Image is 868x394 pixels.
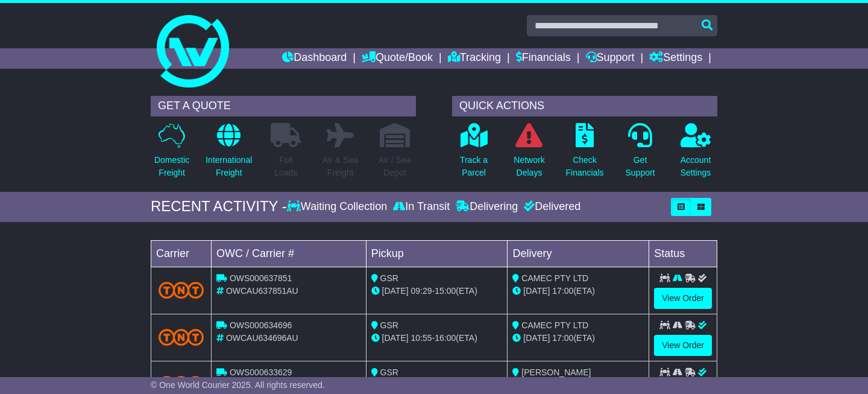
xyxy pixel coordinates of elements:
[230,273,292,283] span: OWS000637851
[151,198,287,215] div: RECENT ACTIVITY -
[435,333,456,343] span: 16:00
[680,122,712,186] a: AccountSettings
[512,285,644,297] div: (ETA)
[521,273,588,283] span: CAMEC PTY LTD
[212,240,366,267] td: OWC / Carrier #
[523,333,550,343] span: [DATE]
[523,286,550,296] span: [DATE]
[453,200,521,214] div: Delivering
[205,122,253,186] a: InternationalFreight
[452,96,717,116] div: QUICK ACTIONS
[366,240,508,267] td: Pickup
[435,286,456,296] span: 15:00
[206,154,252,179] p: International Freight
[459,122,488,186] a: Track aParcel
[649,48,702,69] a: Settings
[624,122,655,186] a: GetSupport
[287,200,390,214] div: Waiting Collection
[271,154,301,179] p: Full Loads
[362,48,433,69] a: Quote/Book
[654,288,712,309] a: View Order
[565,122,604,186] a: CheckFinancials
[154,122,190,186] a: DomesticFreight
[565,154,603,179] p: Check Financials
[382,286,409,296] span: [DATE]
[625,154,655,179] p: Get Support
[282,48,347,69] a: Dashboard
[512,332,644,345] div: (ETA)
[151,96,416,116] div: GET A QUOTE
[649,240,717,267] td: Status
[508,240,649,267] td: Delivery
[226,286,298,296] span: OWCAU637851AU
[151,240,212,267] td: Carrier
[411,286,432,296] span: 09:29
[552,333,573,343] span: 17:00
[586,48,635,69] a: Support
[552,286,573,296] span: 17:00
[521,367,591,377] span: [PERSON_NAME]
[380,273,398,283] span: GSR
[226,333,298,343] span: OWCAU634696AU
[322,154,358,179] p: Air & Sea Freight
[681,154,711,179] p: Account Settings
[379,154,411,179] p: Air / Sea Depot
[460,154,488,179] p: Track a Parcel
[513,122,545,186] a: NetworkDelays
[151,380,325,390] span: © One World Courier 2025. All rights reserved.
[159,329,204,345] img: TNT_Domestic.png
[448,48,501,69] a: Tracking
[230,320,292,330] span: OWS000634696
[514,154,544,179] p: Network Delays
[516,48,571,69] a: Financials
[230,367,292,377] span: OWS000633629
[371,285,503,297] div: - (ETA)
[380,367,398,377] span: GSR
[159,376,204,392] img: TNT_Domestic.png
[411,333,432,343] span: 10:55
[159,282,204,298] img: TNT_Domestic.png
[390,200,453,214] div: In Transit
[654,335,712,356] a: View Order
[521,320,588,330] span: CAMEC PTY LTD
[154,154,189,179] p: Domestic Freight
[382,333,409,343] span: [DATE]
[371,332,503,345] div: - (ETA)
[521,200,580,214] div: Delivered
[380,320,398,330] span: GSR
